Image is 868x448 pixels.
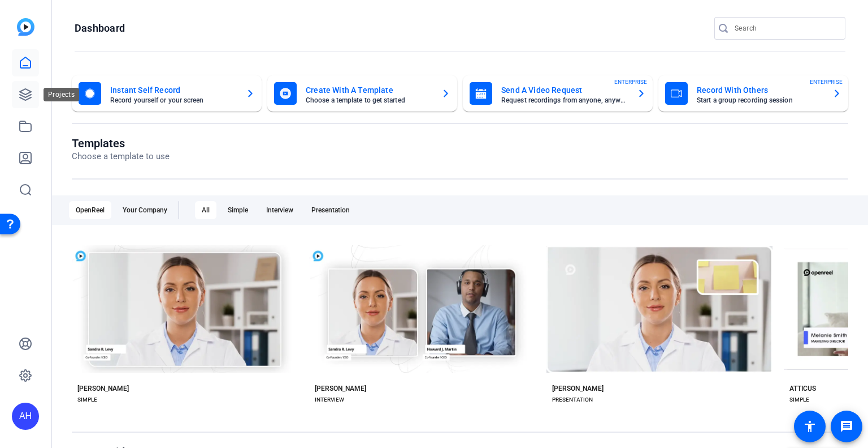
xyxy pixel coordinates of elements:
mat-card-title: Create With A Template [306,83,432,97]
mat-card-subtitle: Choose a template to get started [306,97,432,104]
div: AH [12,403,39,430]
div: SIMPLE [789,395,809,404]
div: [PERSON_NAME] [315,384,366,393]
button: Send A Video RequestRequest recordings from anyone, anywhereENTERPRISE [463,75,653,112]
p: Choose a template to use [72,150,170,163]
mat-card-title: Send A Video Request [501,83,628,97]
div: Your Company [116,201,174,219]
h1: Templates [72,136,170,150]
div: Presentation [305,201,357,219]
div: SIMPLE [77,395,97,404]
div: OpenReel [69,201,111,219]
mat-icon: accessibility [803,420,817,433]
button: Record With OthersStart a group recording sessionENTERPRISE [658,75,848,112]
mat-icon: message [840,420,853,433]
span: ENTERPRISE [810,78,843,86]
div: ATTICUS [789,384,816,393]
div: [PERSON_NAME] [77,384,129,393]
h1: Dashboard [75,22,125,35]
mat-card-subtitle: Request recordings from anyone, anywhere [501,97,628,104]
div: INTERVIEW [315,395,344,404]
button: Instant Self RecordRecord yourself or your screen [72,75,262,112]
mat-card-subtitle: Start a group recording session [697,97,823,104]
div: PRESENTATION [552,395,593,404]
mat-card-title: Instant Self Record [110,83,237,97]
img: blue-gradient.svg [17,18,34,36]
div: Interview [259,201,300,219]
div: Simple [221,201,255,219]
mat-card-title: Record With Others [697,83,823,97]
mat-card-subtitle: Record yourself or your screen [110,97,237,104]
span: ENTERPRISE [614,78,647,86]
div: Projects [44,88,79,101]
button: Create With A TemplateChoose a template to get started [267,75,457,112]
input: Search [735,22,836,35]
div: All [195,201,216,219]
div: [PERSON_NAME] [552,384,604,393]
